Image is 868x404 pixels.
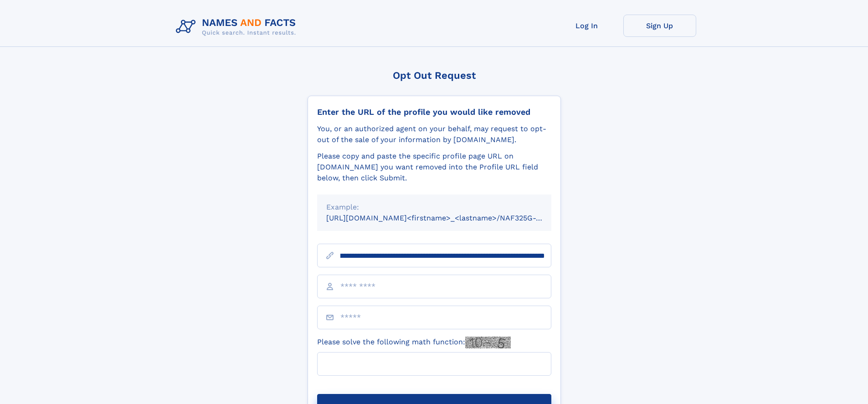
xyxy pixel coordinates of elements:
[623,15,696,37] a: Sign Up
[172,15,303,39] img: Logo Names and Facts
[317,123,551,145] div: You, or an authorized agent on your behalf, may request to opt-out of the sale of your informatio...
[326,202,542,213] div: Example:
[550,15,623,37] a: Log In
[317,107,551,117] div: Enter the URL of the profile you would like removed
[317,151,551,184] div: Please copy and paste the specific profile page URL on [DOMAIN_NAME] you want removed into the Pr...
[308,70,561,81] div: Opt Out Request
[326,214,569,222] small: [URL][DOMAIN_NAME]<firstname>_<lastname>/NAF325G-xxxxxxxx
[317,337,511,348] label: Please solve the following math function:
